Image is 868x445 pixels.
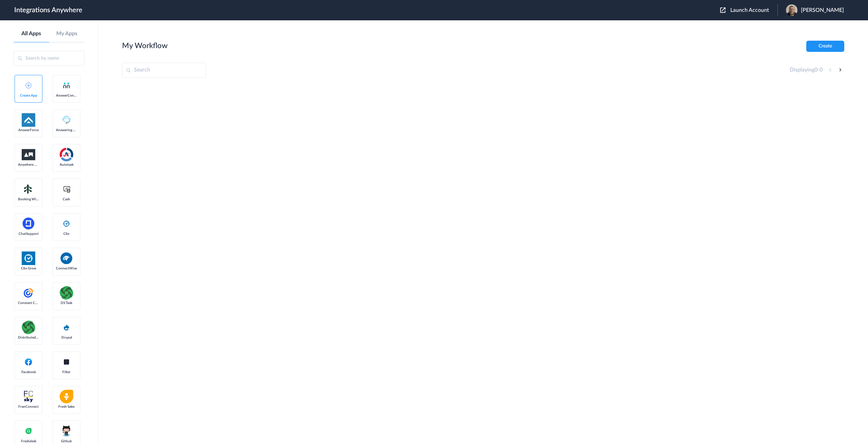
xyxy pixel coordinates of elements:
[56,128,77,132] span: Answering Service
[18,94,39,98] span: Create App
[60,286,73,300] img: distributedSource.png
[814,67,817,73] span: 0
[56,94,77,98] span: AnswerConnect
[18,197,39,201] span: Booking Widget
[62,220,71,228] img: clio-logo.svg
[22,183,35,195] img: Setmore_Logo.svg
[122,41,167,50] h2: My Workflow
[22,286,35,300] img: constant-contact.svg
[62,81,71,89] img: answerconnect-logo.svg
[60,390,73,403] img: freshsales.png
[56,197,77,201] span: Cash
[122,63,206,78] input: Search
[56,232,77,236] span: Clio
[786,4,797,16] img: img-0405.jpg
[49,31,85,37] a: My Apps
[60,113,73,127] img: Answering_service.png
[18,370,39,374] span: Facebook
[56,405,77,409] span: Fresh Sales
[22,149,35,160] img: aww.png
[56,266,77,270] span: ConnectWise
[806,41,844,52] button: Create
[18,232,39,236] span: ChatSupport
[18,336,39,340] span: Distributed Source
[22,251,35,265] img: Clio.jpg
[18,266,39,270] span: Clio Grow
[22,321,35,334] img: distributedSource.png
[22,113,35,127] img: af-app-logo.svg
[56,301,77,305] span: DS Task
[14,31,49,37] a: All Apps
[22,390,35,403] img: FranConnect.png
[18,405,39,409] span: FranConnect
[730,7,769,13] span: Launch Account
[25,82,32,88] img: add-icon.svg
[22,217,35,230] img: chatsupport-icon.svg
[14,51,84,66] input: Search by name
[720,7,726,13] img: launch-acct-icon.svg
[60,251,73,265] img: connectwise.png
[820,67,823,73] span: 0
[62,323,71,331] img: drupal-logo.svg
[56,439,77,443] span: Github
[56,336,77,340] span: Drupal
[24,427,33,435] img: freshdesk-logo.svg
[24,358,33,366] img: facebook-logo.svg
[56,370,77,374] span: Filter
[18,439,39,443] span: Freshdesk
[720,7,777,14] button: Launch Account
[56,163,77,167] span: Autotask
[14,6,82,14] h1: Integrations Anywhere
[18,301,39,305] span: Constant Contact
[60,425,73,437] img: github.png
[60,356,73,368] img: filter.png
[60,148,73,161] img: autotask.png
[18,128,39,132] span: AnswerForce
[18,163,39,167] span: Anywhere Works
[790,67,823,73] h4: Displaying -
[801,7,844,14] span: [PERSON_NAME]
[62,185,71,193] img: cash-logo.svg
